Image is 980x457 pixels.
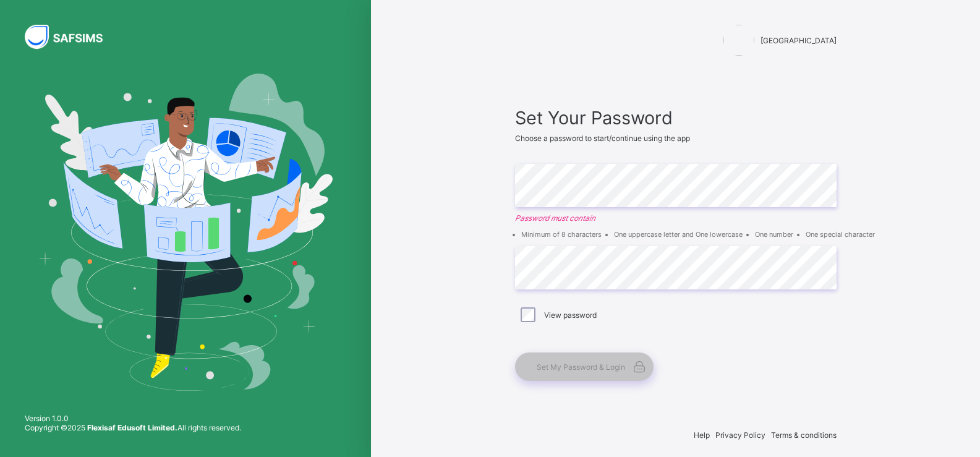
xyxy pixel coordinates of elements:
[515,134,690,143] span: Choose a password to start/continue using the app
[771,430,837,440] span: Terms & conditions
[537,362,625,372] span: Set My Password & Login
[515,107,837,129] span: Set Your Password
[521,230,602,239] li: Minimum of 8 characters
[515,213,837,223] em: Password must contain
[723,25,754,56] img: Himma International College
[755,230,793,239] li: One number
[38,74,333,390] img: Hero Image
[715,430,765,440] span: Privacy Policy
[25,25,117,49] img: SAFSIMS Logo
[87,423,177,432] strong: Flexisaf Edusoft Limited.
[694,430,710,440] span: Help
[25,423,241,432] span: Copyright © 2025 All rights reserved.
[544,310,597,320] label: View password
[761,36,837,45] span: [GEOGRAPHIC_DATA]
[806,230,875,239] li: One special character
[25,414,241,423] span: Version 1.0.0
[614,230,743,239] li: One uppercase letter and One lowercase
